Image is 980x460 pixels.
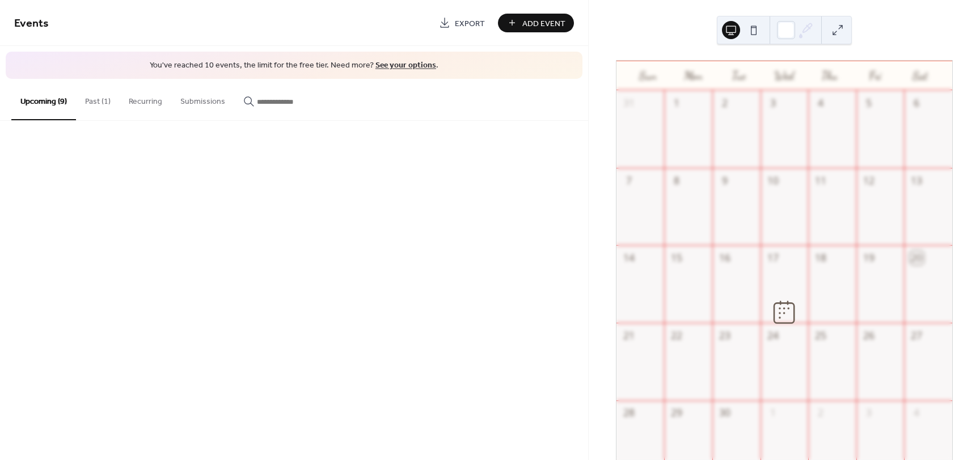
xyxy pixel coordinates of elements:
[861,96,876,110] div: 5
[375,58,436,73] a: See your options
[766,251,780,265] div: 17
[766,406,780,420] div: 1
[814,173,828,187] div: 11
[11,79,76,120] button: Upcoming (9)
[622,96,636,110] div: 31
[852,61,898,90] div: Fri
[766,328,780,343] div: 24
[861,406,876,420] div: 3
[626,61,671,90] div: Sun
[861,328,876,343] div: 26
[910,96,924,110] div: 6
[670,96,684,110] div: 1
[671,61,716,90] div: Mon
[814,406,828,420] div: 2
[910,328,924,343] div: 27
[718,328,732,343] div: 23
[910,251,924,265] div: 20
[898,61,943,90] div: Sat
[670,251,684,265] div: 15
[171,79,234,119] button: Submissions
[622,406,636,420] div: 28
[14,12,49,35] span: Events
[430,14,493,32] a: Export
[718,96,732,110] div: 2
[910,406,924,420] div: 4
[910,173,924,187] div: 13
[861,251,876,265] div: 19
[718,173,732,187] div: 9
[766,173,780,187] div: 10
[76,79,120,119] button: Past (1)
[716,61,762,90] div: Tue
[861,173,876,187] div: 12
[670,173,684,187] div: 8
[766,96,780,110] div: 3
[814,96,828,110] div: 4
[670,328,684,343] div: 22
[807,61,852,90] div: Thu
[622,173,636,187] div: 7
[455,18,485,29] span: Export
[622,251,636,265] div: 14
[17,60,571,71] span: You've reached 10 events, the limit for the free tier. Need more? .
[814,251,828,265] div: 18
[670,406,684,420] div: 29
[762,61,807,90] div: Wed
[814,328,828,343] div: 25
[718,251,732,265] div: 16
[120,79,171,119] button: Recurring
[622,328,636,343] div: 21
[718,406,732,420] div: 30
